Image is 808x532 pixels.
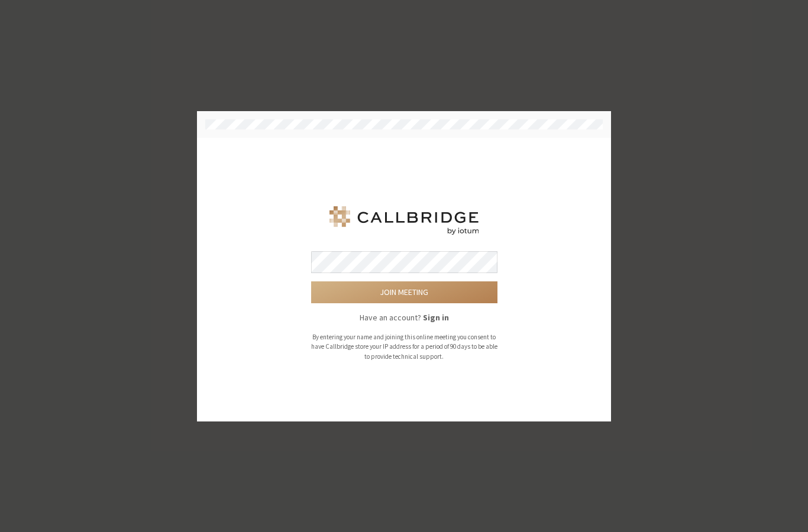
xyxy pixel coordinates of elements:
[327,206,481,235] img: Iotum
[311,281,497,303] button: Join meeting
[423,312,449,323] strong: Sign in
[311,312,497,324] p: Have an account?
[311,332,497,362] p: By entering your name and joining this online meeting you consent to have Callbridge store your I...
[423,312,449,324] button: Sign in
